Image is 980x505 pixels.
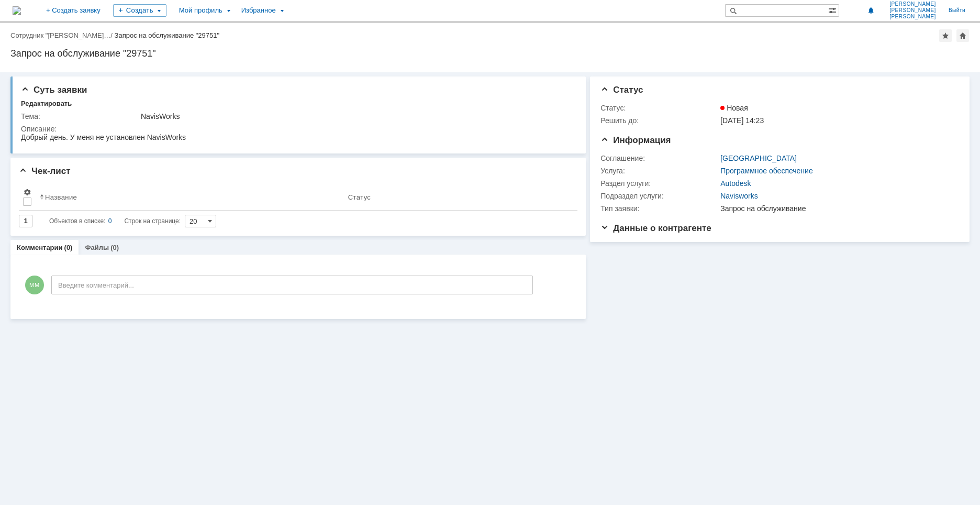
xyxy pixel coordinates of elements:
[600,179,718,188] div: Раздел услуги:
[21,85,87,95] span: Суть заявки
[889,14,936,20] span: [PERSON_NAME]
[49,217,105,225] span: Объектов в списке:
[720,167,813,175] a: Программное обеспечение
[21,112,139,120] div: Тема:
[600,135,671,145] span: Информация
[49,215,181,227] i: Строк на странице:
[600,154,718,162] div: Соглашение:
[45,193,77,201] div: Название
[10,31,115,39] div: /
[889,1,936,7] span: [PERSON_NAME]
[720,104,748,112] span: Новая
[720,116,764,125] span: [DATE] 14:23
[108,215,112,227] div: 0
[21,125,572,133] div: Описание:
[23,188,31,196] span: Настройки
[889,7,936,14] span: [PERSON_NAME]
[600,192,718,200] div: Подраздел услуги:
[600,116,718,125] div: Решить до:
[64,244,73,251] div: (0)
[110,244,119,251] div: (0)
[113,4,166,17] div: Создать
[21,100,72,108] div: Редактировать
[720,204,953,213] div: Запрос на обслуживание
[13,6,21,15] a: Перейти на домашнюю страницу
[600,85,643,95] span: Статус
[600,104,718,112] div: Статус:
[25,276,44,294] span: ММ
[720,154,797,162] a: [GEOGRAPHIC_DATA]
[13,6,21,15] img: logo
[828,5,839,15] span: Расширенный поиск
[19,166,71,176] span: Чек-лист
[141,112,570,120] div: NavisWorks
[348,193,371,201] div: Статус
[85,244,109,251] a: Файлы
[10,31,110,39] a: Сотрудник "[PERSON_NAME]…
[17,244,63,251] a: Комментарии
[956,29,969,42] div: Сделать домашней страницей
[939,29,952,42] div: Добавить в избранное
[720,192,758,200] a: Navisworks
[600,223,711,233] span: Данные о контрагенте
[720,179,751,188] a: Autodesk
[115,31,220,39] div: Запрос на обслуживание "29751"
[36,184,344,211] th: Название
[600,167,718,175] div: Услуга:
[344,184,569,211] th: Статус
[10,48,970,59] div: Запрос на обслуживание "29751"
[600,204,718,213] div: Тип заявки:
